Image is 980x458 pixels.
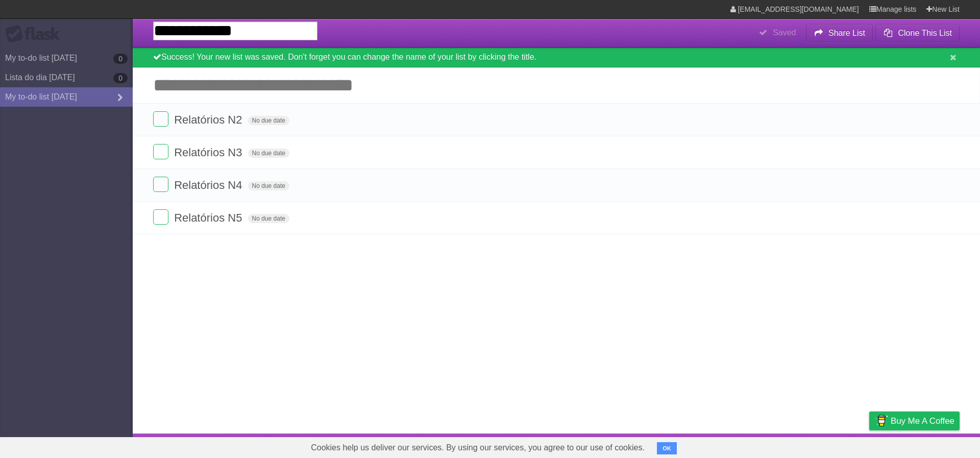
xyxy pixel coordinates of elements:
span: Buy me a coffee [891,412,954,430]
b: Share List [828,29,865,37]
div: Success! Your new list was saved. Don't forget you can change the name of your list by clicking t... [133,47,980,67]
button: Share List [806,24,873,42]
label: Done [153,144,168,159]
span: Relatórios N2 [174,113,244,126]
span: No due date [248,181,289,190]
button: Clone This List [875,24,960,42]
a: Privacy [856,436,883,455]
a: About [733,436,755,455]
span: Relatórios N5 [174,211,244,224]
label: Done [153,209,168,225]
span: No due date [248,149,289,158]
b: 0 [113,73,128,83]
a: Buy me a coffee [869,412,960,430]
a: Developers [767,436,808,455]
a: Suggest a feature [895,436,960,455]
b: 0 [113,54,128,64]
button: OK [657,442,677,454]
b: Saved [773,28,796,37]
b: Clone This List [898,29,952,37]
span: No due date [248,214,289,223]
div: Flask [5,25,66,43]
span: Cookies help us deliver our services. By using our services, you agree to our use of cookies. [301,438,655,458]
span: No due date [248,116,289,125]
a: Terms [821,436,844,455]
label: Done [153,111,168,127]
span: Relatórios N4 [174,179,244,191]
label: Done [153,177,168,192]
img: Buy me a coffee [874,412,888,429]
span: Relatórios N3 [174,146,244,159]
